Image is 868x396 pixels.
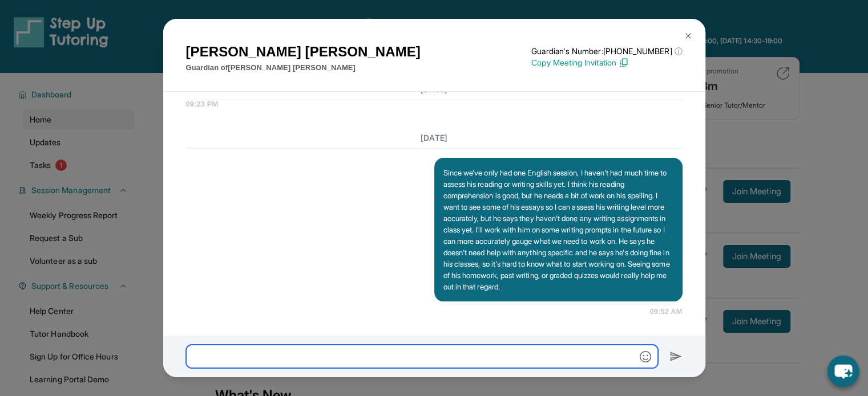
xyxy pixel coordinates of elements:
[186,99,683,110] span: 09:23 PM
[827,356,859,387] button: chat-button
[443,167,673,292] p: Since we've only had one English session, I haven't had much time to assess his reading or writin...
[640,351,651,362] img: Emoji
[186,62,421,74] p: Guardian of [PERSON_NAME] [PERSON_NAME]
[186,42,421,62] h1: [PERSON_NAME] [PERSON_NAME]
[649,306,682,317] span: 09:52 AM
[669,350,683,364] img: Send icon
[684,31,693,40] img: Close Icon
[619,58,629,68] img: Copy Icon
[531,46,682,57] p: Guardian's Number: [PHONE_NUMBER]
[186,132,683,144] h3: [DATE]
[531,57,682,68] p: Copy Meeting Invitation
[674,46,682,57] span: ⓘ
